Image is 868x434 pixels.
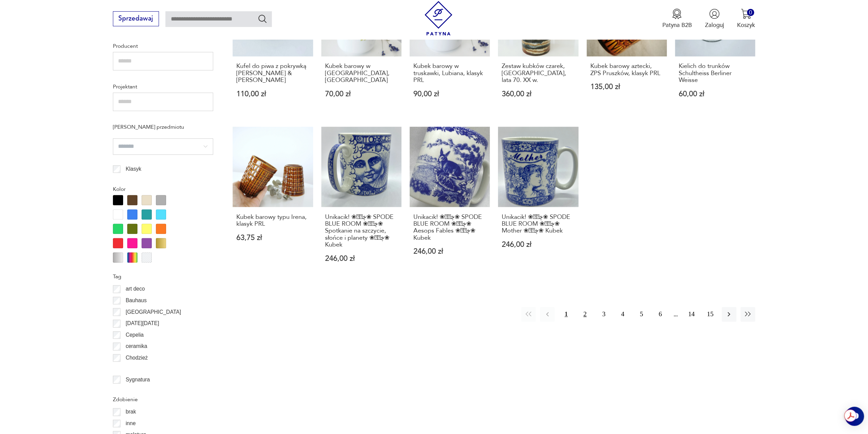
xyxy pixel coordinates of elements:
[126,165,141,173] p: Klasyk
[705,9,724,29] button: Zaloguj
[113,16,159,22] a: Sprzedawaj
[559,307,573,322] button: 1
[325,214,398,249] h3: Unikacik! ❀ڿڰۣ❀ SPODE BLUE ROOM ❀ڿڰۣ❀ Spotkanie na szczycie, słońce i planety ❀ڿڰۣ❀ Kubek
[634,307,649,322] button: 5
[113,11,159,26] button: Sprzedawaj
[126,284,145,293] p: art deco
[126,407,136,416] p: brak
[703,307,718,322] button: 15
[325,63,398,84] h3: Kubek barowy w [GEOGRAPHIC_DATA], [GEOGRAPHIC_DATA]
[413,90,486,98] p: 90,00 zł
[502,241,575,248] p: 246,00 zł
[590,63,663,77] h3: Kubek barowy aztecki, ZPS Pruszków, klasyk PRL
[113,42,213,51] p: Producent
[113,395,213,404] p: Zdobienie
[662,9,692,29] a: Ikona medaluPatyna B2B
[590,83,663,90] p: 135,00 zł
[126,308,181,317] p: [GEOGRAPHIC_DATA]
[421,1,456,36] img: Patyna - sklep z meblami i dekoracjami vintage
[662,9,692,29] button: Patyna B2B
[597,307,611,322] button: 3
[413,63,486,84] h3: Kubek barowy w truskawki, Lubiana, klasyk PRL
[126,342,147,351] p: ceramika
[236,90,309,98] p: 110,00 zł
[113,272,213,281] p: Tag
[126,331,144,339] p: Cepelia
[615,307,630,322] button: 4
[845,407,864,426] iframe: Smartsupp widget button
[737,9,755,29] button: 0Koszyk
[653,307,667,322] button: 6
[126,419,135,428] p: inne
[577,307,592,322] button: 2
[502,90,575,98] p: 360,00 zł
[236,234,309,241] p: 63,75 zł
[705,21,724,29] p: Zaloguj
[258,14,267,24] button: Szukaj
[113,185,213,194] p: Kolor
[113,82,213,91] p: Projektant
[233,127,313,278] a: Kubek barowy typu Irena, klasyk PRLKubek barowy typu Irena, klasyk PRL63,75 zł
[236,214,309,228] h3: Kubek barowy typu Irena, klasyk PRL
[741,9,751,19] img: Ikona koszyka
[679,63,752,84] h3: Kielich do trunków Schultheiss Berliner Weisse
[662,21,692,29] p: Patyna B2B
[321,127,401,278] a: Unikacik! ❀ڿڰۣ❀ SPODE BLUE ROOM ❀ڿڰۣ❀ Spotkanie na szczycie, słońce i planety ❀ڿڰۣ❀ KubekUnikacik...
[709,9,720,19] img: Ikonka użytkownika
[679,90,752,98] p: 60,00 zł
[410,127,490,278] a: Unikacik! ❀ڿڰۣ❀ SPODE BLUE ROOM ❀ڿڰۣ❀ Aesops Fables ❀ڿڰۣ❀ KubekUnikacik! ❀ڿڰۣ❀ SPODE BLUE ROOM ❀ڿ...
[502,214,575,235] h3: Unikacik! ❀ڿڰۣ❀ SPODE BLUE ROOM ❀ڿڰۣ❀ Mother ❀ڿڰۣ❀ Kubek
[325,255,398,262] p: 246,00 zł
[498,127,578,278] a: Unikacik! ❀ڿڰۣ❀ SPODE BLUE ROOM ❀ڿڰۣ❀ Mother ❀ڿڰۣ❀ KubekUnikacik! ❀ڿڰۣ❀ SPODE BLUE ROOM ❀ڿڰۣ❀ Mot...
[737,21,755,29] p: Koszyk
[126,375,150,384] p: Sygnatura
[126,365,146,374] p: Ćmielów
[502,63,575,84] h3: Zestaw kubków czarek, [GEOGRAPHIC_DATA], lata 70. XX w.
[236,63,309,84] h3: Kufel do piwa z pokrywką [PERSON_NAME] & [PERSON_NAME]
[126,353,148,362] p: Chodzież
[672,9,682,19] img: Ikona medalu
[684,307,698,322] button: 14
[126,319,159,328] p: [DATE][DATE]
[413,248,486,255] p: 246,00 zł
[747,9,754,16] div: 0
[126,296,147,305] p: Bauhaus
[413,214,486,242] h3: Unikacik! ❀ڿڰۣ❀ SPODE BLUE ROOM ❀ڿڰۣ❀ Aesops Fables ❀ڿڰۣ❀ Kubek
[325,90,398,98] p: 70,00 zł
[113,123,213,131] p: [PERSON_NAME] przedmiotu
